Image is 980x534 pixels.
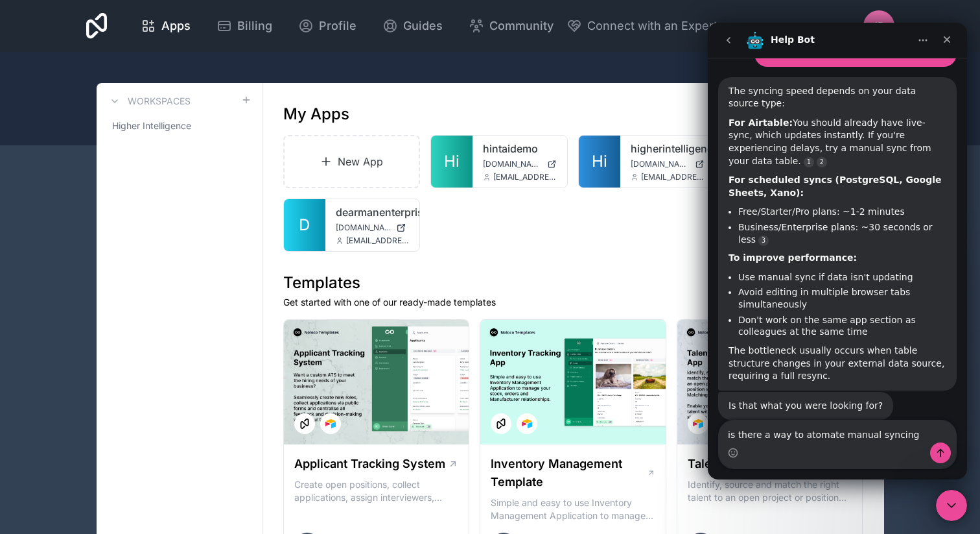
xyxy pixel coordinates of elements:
a: Workspaces [107,93,191,109]
span: JD [872,18,885,34]
h1: Inventory Management Template [491,455,646,491]
span: Billing [237,17,272,35]
p: Identify, source and match the right talent to an open project or position with our Talent Matchi... [688,478,852,504]
span: Apps [161,17,191,35]
img: Airtable Logo [325,419,336,429]
span: [EMAIL_ADDRESS][DOMAIN_NAME] [641,172,705,182]
h1: Templates [283,273,863,293]
a: hintaidemo [483,141,557,156]
span: Community [489,17,554,35]
a: D [284,199,325,251]
a: higherintelligencetemplate [631,141,705,156]
h1: My Apps [283,104,349,125]
a: Hi [431,136,472,188]
span: Guides [403,17,443,35]
span: Profile [319,17,356,35]
a: Profile [288,12,367,40]
img: Airtable Logo [693,419,703,429]
a: [DOMAIN_NAME] [483,159,557,169]
iframe: Intercom live chat [936,490,967,521]
a: Community [458,12,564,40]
a: Higher Intelligence [107,114,251,138]
a: New App [283,135,421,188]
span: Hi [444,151,460,172]
span: [DOMAIN_NAME] [631,159,690,169]
h3: Workspaces [128,95,191,108]
span: [EMAIL_ADDRESS][DOMAIN_NAME] [346,236,410,246]
span: [EMAIL_ADDRESS][DOMAIN_NAME] [493,172,557,182]
h1: Talent Matching Template [688,455,834,473]
p: Get started with one of our ready-made templates [283,296,863,309]
p: Create open positions, collect applications, assign interviewers, centralise candidate feedback a... [294,478,459,504]
a: dearmanenterpriseleads [336,204,410,220]
h1: Applicant Tracking System [294,455,445,473]
img: Airtable Logo [522,419,532,429]
span: Higher Intelligence [112,119,191,132]
a: [DOMAIN_NAME] [336,223,410,233]
iframe: Intercom live chat [708,23,967,479]
span: D [299,215,310,236]
a: Apps [130,12,201,40]
button: Connect with an Expert [566,17,717,35]
a: Guides [372,12,453,40]
a: [DOMAIN_NAME] [631,159,705,169]
span: [DOMAIN_NAME] [483,159,542,169]
span: [DOMAIN_NAME] [336,223,391,233]
a: Billing [206,12,283,40]
span: Hi [592,151,607,172]
span: Connect with an Expert [587,17,717,35]
p: Simple and easy to use Inventory Management Application to manage your stock, orders and Manufact... [491,496,655,522]
a: Hi [579,136,620,188]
